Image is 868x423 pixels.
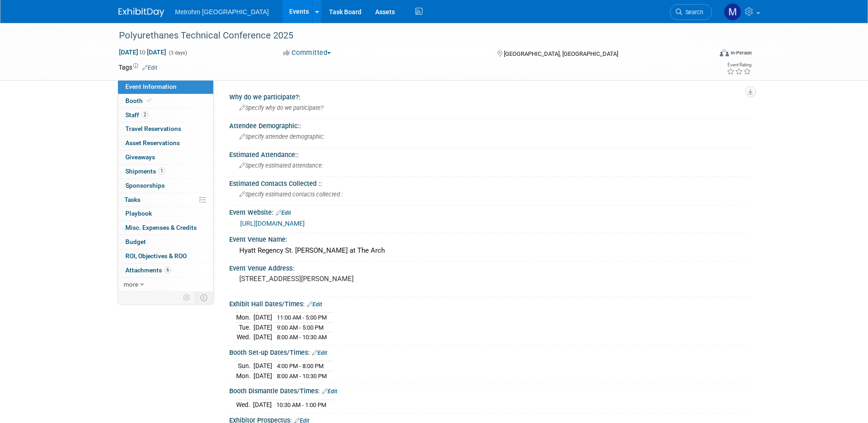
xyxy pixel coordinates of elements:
a: Search [670,4,712,20]
td: Sun. [236,361,253,371]
td: [DATE] [253,371,272,380]
div: Hyatt Regency St. [PERSON_NAME] at The Arch [236,244,743,258]
span: [GEOGRAPHIC_DATA], [GEOGRAPHIC_DATA] [504,50,618,57]
div: Polyurethanes Technical Conference 2025 [116,27,698,44]
a: Tasks [118,193,213,207]
span: ROI, Objectives & ROO [125,252,187,260]
a: Edit [312,350,327,356]
div: Event Rating [727,63,751,67]
a: Misc. Expenses & Credits [118,221,213,235]
img: Michelle Simoes [724,3,741,21]
span: 4:00 PM - 8:00 PM [277,363,323,369]
span: Specify why do we participate? [239,104,323,111]
a: Edit [307,301,322,308]
div: In-Person [730,49,752,56]
a: Sponsorships [118,179,213,193]
span: to [138,49,147,56]
span: Event Information [125,83,177,90]
a: Playbook [118,207,213,221]
div: Booth Dismantle Dates/Times: [229,384,750,396]
span: Asset Reservations [125,139,180,146]
td: [DATE] [253,313,272,323]
a: Edit [276,210,291,216]
div: Estimated Attendance:: [229,148,750,159]
td: Wed. [236,332,253,342]
div: Why do we participate?: [229,90,750,102]
td: [DATE] [253,400,272,409]
div: Exhibit Hall Dates/Times: [229,297,750,309]
td: Personalize Event Tab Strip [179,292,195,304]
pre: [STREET_ADDRESS][PERSON_NAME] [239,275,436,283]
td: Mon. [236,313,253,323]
span: [DATE] [DATE] [119,48,167,56]
span: Travel Reservations [125,125,181,132]
a: more [118,278,213,292]
td: Tags [119,63,157,72]
a: Edit [142,65,157,71]
div: Attendee Demographic:: [229,119,750,130]
a: Giveaways [118,151,213,164]
a: Booth [118,94,213,108]
span: 6 [164,266,171,273]
span: Booth [125,97,153,104]
span: Playbook [125,210,152,217]
a: Edit [322,388,337,395]
div: Event Venue Name: [229,233,750,244]
a: Staff2 [118,108,213,122]
a: Event Information [118,80,213,94]
a: Shipments1 [118,165,213,179]
td: Tue. [236,322,253,332]
span: Giveaways [125,153,155,161]
span: Metrohm [GEOGRAPHIC_DATA] [175,8,269,16]
span: Search [682,9,703,16]
span: 10:30 AM - 1:00 PM [276,401,326,408]
span: Shipments [125,168,165,175]
span: 2 [141,111,148,118]
div: Event Format [658,48,752,61]
a: ROI, Objectives & ROO [118,249,213,263]
img: Format-Inperson.png [720,49,729,56]
td: [DATE] [253,361,272,371]
span: Attachments [125,266,171,274]
a: Budget [118,235,213,249]
span: more [124,281,138,288]
span: (3 days) [168,50,187,56]
a: Asset Reservations [118,136,213,150]
i: Booth reservation complete [147,98,151,103]
button: Committed [280,48,334,58]
div: Estimated Contacts Collected :: [229,177,750,188]
span: Tasks [124,196,140,203]
a: Travel Reservations [118,122,213,136]
span: 9:00 AM - 5:00 PM [277,324,323,331]
img: ExhibitDay [119,8,164,17]
td: Wed. [236,400,253,409]
span: Staff [125,111,148,119]
span: 11:00 AM - 5:00 PM [277,314,327,321]
a: Attachments6 [118,264,213,277]
div: Event Website: [229,206,750,217]
div: Event Venue Address: [229,261,750,273]
td: Toggle Event Tabs [194,292,213,304]
span: Budget [125,238,146,245]
div: Booth Set-up Dates/Times: [229,346,750,358]
span: Specify attendee demographic: [239,133,325,140]
td: Mon. [236,371,253,380]
a: [URL][DOMAIN_NAME] [240,220,305,227]
td: [DATE] [253,332,272,342]
span: 8:00 AM - 10:30 PM [277,373,327,380]
span: Specify estimated attendance: [239,162,323,169]
td: [DATE] [253,322,272,332]
span: Specify estimated contacts collected : [239,191,343,198]
span: Sponsorships [125,182,165,189]
span: 8:00 AM - 10:30 AM [277,334,327,341]
span: Misc. Expenses & Credits [125,224,197,231]
span: 1 [158,168,165,174]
